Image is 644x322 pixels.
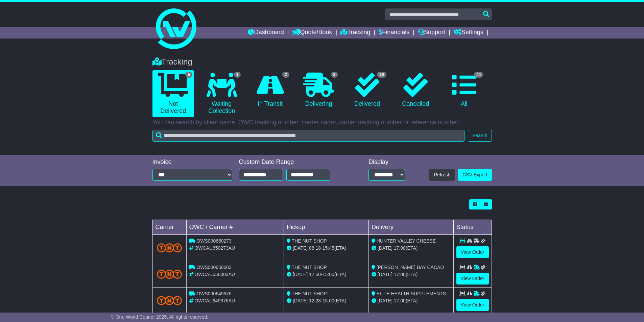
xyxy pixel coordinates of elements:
a: 44 All [443,70,485,110]
td: Status [453,220,492,235]
div: - (ETA) [287,297,366,304]
a: Quote/Book [292,27,332,39]
div: Custom Date Range [239,158,348,166]
div: - (ETA) [287,271,366,278]
span: 08:18 [309,245,321,251]
p: You can search by client name, OWC tracking number, carrier name, carrier tracking number or refe... [152,119,492,126]
span: 44 [474,72,483,78]
a: 5 Not Delivered [152,70,194,117]
img: TNT_Domestic.png [157,243,182,252]
span: ELITE HEALTH SUPPLEMENTS [377,291,446,296]
a: 1 Waiting Collection [201,70,242,117]
a: 2 In Transit [249,70,291,110]
span: 39 [377,72,386,78]
span: [DATE] [378,298,392,303]
span: HUNTER VALLEY CHEESE [377,238,436,244]
span: 15:45 [323,245,334,251]
a: Dashboard [248,27,284,39]
span: [DATE] [293,272,308,277]
span: THE NUT SHOP [292,238,327,244]
span: 15:00 [323,298,334,303]
a: CSV Export [458,169,492,181]
td: Delivery [368,220,453,235]
button: Refresh [429,169,455,181]
span: 15:00 [323,272,334,277]
span: OWCAU650003AU [194,272,235,277]
span: 12:50 [309,272,321,277]
div: (ETA) [372,297,451,304]
span: [PERSON_NAME] BAY CACAO [377,265,444,270]
span: 17:00 [394,245,406,251]
span: OWCAU650273AU [194,245,235,251]
span: THE NUT SHOP [292,265,327,270]
button: Search [468,130,492,142]
span: 1 [234,72,241,78]
a: View Order [456,246,489,258]
a: 39 Delivered [346,70,388,110]
a: View Order [456,273,489,284]
span: THE NUT SHOP [292,291,327,296]
img: TNT_Domestic.png [157,270,182,279]
span: OWS000650273 [196,238,232,244]
a: Financials [379,27,409,39]
span: 17:00 [394,298,406,303]
span: OWS000649976 [196,291,232,296]
span: [DATE] [293,298,308,303]
span: 2 [282,72,289,78]
span: 5 [185,72,192,78]
a: 2 Delivering [298,70,339,110]
a: Support [418,27,445,39]
div: Display [368,158,405,166]
div: Tracking [149,57,495,67]
div: (ETA) [372,271,451,278]
a: View Order [456,299,489,311]
span: [DATE] [378,272,392,277]
a: Tracking [340,27,370,39]
td: OWC / Carrier # [186,220,284,235]
td: Pickup [284,220,369,235]
span: 12:28 [309,298,321,303]
span: © One World Courier 2025. All rights reserved. [111,314,209,320]
span: [DATE] [378,245,392,251]
span: [DATE] [293,245,308,251]
td: Carrier [152,220,186,235]
div: Invoice [152,158,232,166]
div: (ETA) [372,245,451,252]
span: 17:00 [394,272,406,277]
a: Settings [454,27,483,39]
span: 2 [331,72,338,78]
span: OWS000650003 [196,265,232,270]
span: OWCAU649976AU [194,298,235,303]
div: - (ETA) [287,245,366,252]
img: TNT_Domestic.png [157,296,182,305]
a: Cancelled [395,70,436,110]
